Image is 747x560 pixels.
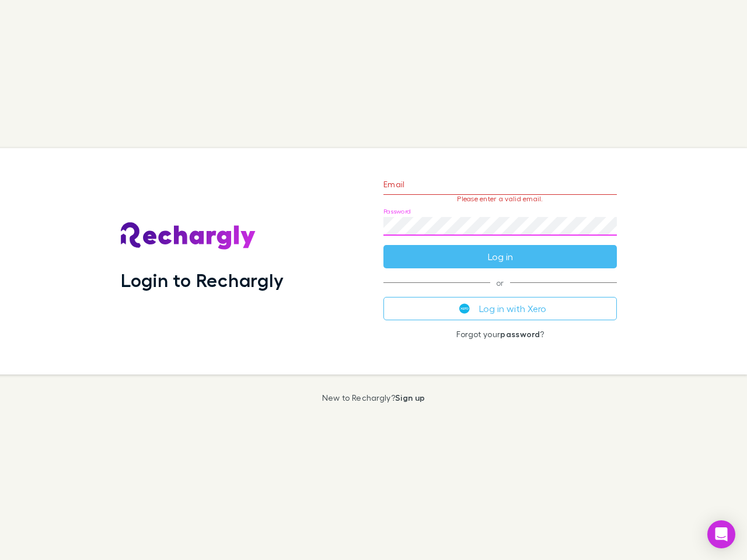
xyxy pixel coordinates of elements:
[383,297,617,320] button: Log in with Xero
[322,393,425,402] p: New to Rechargly?
[707,520,735,548] div: Open Intercom Messenger
[383,195,617,203] p: Please enter a valid email.
[395,393,425,402] a: Sign up
[383,207,411,216] label: Password
[121,269,284,291] h1: Login to Rechargly
[383,282,617,283] span: or
[459,303,470,314] img: Xero's logo
[121,222,256,250] img: Rechargly's Logo
[383,245,617,268] button: Log in
[383,330,617,339] p: Forgot your ?
[500,329,540,339] a: password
